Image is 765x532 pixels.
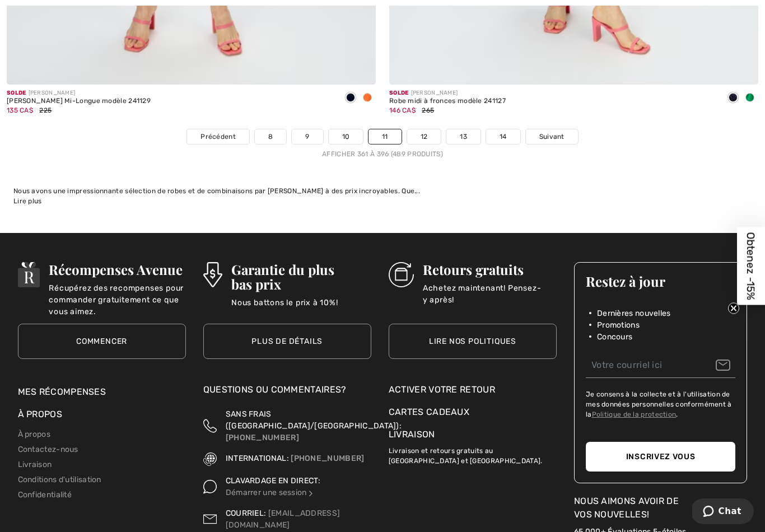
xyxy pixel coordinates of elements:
button: Inscrivez vous [586,442,736,472]
span: Obtenez -15% [745,232,758,300]
div: À propos [18,408,186,427]
a: Suivant [526,129,578,144]
div: [PERSON_NAME] [389,89,506,97]
img: Récompenses Avenue [18,262,40,287]
span: Suivant [539,132,565,142]
a: Mes récompenses [18,386,106,397]
p: Nous battons le prix à 10%! [231,297,371,319]
a: [PHONE_NUMBER] [291,454,364,463]
div: [PERSON_NAME] Mi-Longue modèle 241129 [7,97,151,105]
span: Solde [389,90,409,96]
a: Lire nos politiques [389,324,557,359]
p: Achetez maintenant! Pensez-y après! [423,282,557,305]
h3: Garantie du plus bas prix [231,262,371,291]
div: Island green [741,89,758,108]
span: Lire plus [13,197,42,205]
div: Obtenez -15%Close teaser [737,227,765,305]
a: 12 [407,129,441,144]
img: Contact us [203,507,217,531]
a: Commencer [18,324,186,359]
p: Récupérez des recompenses pour commander gratuitement ce que vous aimez. [49,282,185,305]
a: [PHONE_NUMBER] [226,433,299,442]
a: Cartes Cadeaux [389,405,557,419]
a: 13 [446,129,481,144]
a: Politique de la protection [592,410,677,418]
img: Clavardage en direct [307,489,315,497]
img: Clavardage en direct [203,475,217,498]
img: Retours gratuits [389,262,414,287]
img: Sans Frais (Canada/EU) [203,408,217,444]
h3: Restez à jour [586,274,736,288]
img: International [203,452,217,466]
a: Démarrer une session [226,488,315,497]
a: [EMAIL_ADDRESS][DOMAIN_NAME] [226,508,340,530]
span: SANS FRAIS ([GEOGRAPHIC_DATA]/[GEOGRAPHIC_DATA]): [226,409,402,431]
div: Midnight Blue [342,89,359,108]
span: Solde [7,90,26,96]
span: 225 [39,106,52,114]
a: Conditions d'utilisation [18,475,101,484]
a: 9 [292,129,323,144]
a: 14 [486,129,520,144]
a: Précédent [187,129,249,144]
a: 11 [368,129,402,144]
h3: Retours gratuits [423,262,557,277]
a: Contactez-nous [18,445,78,454]
a: À propos [18,430,50,439]
span: 135 CA$ [7,106,33,114]
img: Garantie du plus bas prix [203,262,222,287]
div: Questions ou commentaires? [203,383,371,402]
span: 265 [422,106,434,114]
a: Livraison [389,429,435,440]
p: Livraison et retours gratuits au [GEOGRAPHIC_DATA] et [GEOGRAPHIC_DATA]. [389,441,557,466]
a: Livraison [18,460,52,469]
h3: Récompenses Avenue [49,262,185,277]
div: Robe midi à fronces modèle 241127 [389,97,506,105]
a: 10 [329,129,363,144]
div: Nous aimons avoir de vos nouvelles! [574,494,748,521]
span: Dernières nouvelles [597,307,671,319]
label: Je consens à la collecte et à l'utilisation de mes données personnelles conformément à la . [586,389,736,419]
span: Précédent [200,132,236,142]
div: Mandarin [359,89,376,108]
a: 8 [255,129,286,144]
a: Plus de détails [203,324,371,359]
span: COURRIEL: [226,508,267,518]
span: 146 CA$ [389,106,416,114]
span: Concours [597,331,632,343]
div: Midnight Blue [725,89,741,108]
button: Close teaser [728,303,739,314]
iframe: Ouvre un widget dans lequel vous pouvez chatter avec l’un de nos agents [692,498,754,526]
a: Activer votre retour [389,383,557,396]
div: [PERSON_NAME] [7,89,151,97]
span: INTERNATIONAL: [226,454,289,463]
div: Nous avons une impressionnante sélection de robes et de combinaisons par [PERSON_NAME] à des prix... [13,186,752,196]
a: Confidentialité [18,490,72,500]
span: CLAVARDAGE EN DIRECT: [226,476,320,486]
input: Votre courriel ici [586,353,736,378]
span: Promotions [597,319,640,331]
